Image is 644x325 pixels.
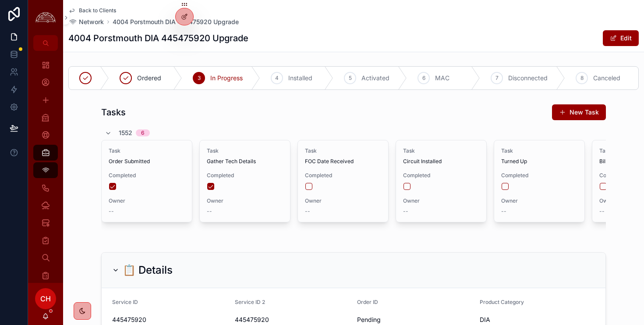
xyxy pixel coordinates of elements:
a: TaskCircuit InstalledCompletedOwner-- [396,140,487,222]
span: Owner [305,197,381,204]
span: Order ID [357,299,378,305]
button: New Task [552,104,606,120]
button: Edit [603,30,639,46]
span: -- [109,208,114,215]
span: -- [403,208,408,215]
span: 3 [198,75,201,82]
span: Gather Tech Details [207,158,283,165]
span: Installed [288,74,312,82]
span: 5 [349,75,352,82]
span: Turned Up [501,158,577,165]
h2: 📋 Details [123,263,173,277]
span: Owner [207,197,283,204]
span: Ordered [137,74,161,82]
span: Task [207,147,283,154]
span: Pending [357,315,473,324]
span: 1552 [119,129,132,137]
span: 7 [495,75,499,82]
span: Task [305,147,381,154]
span: Task [109,147,185,154]
div: scrollable content [28,51,63,283]
span: Owner [501,197,577,204]
a: TaskGather Tech DetailsCompletedOwner-- [199,140,290,222]
span: Task [403,147,479,154]
span: Completed [501,172,577,179]
span: Activated [361,74,389,82]
span: Service ID [112,299,138,305]
a: Network [68,18,104,26]
span: Back to Clients [79,7,116,14]
a: TaskOrder SubmittedCompletedOwner-- [101,140,192,222]
span: -- [207,208,212,215]
span: 445475920 [112,315,228,324]
span: Task [501,147,577,154]
span: 8 [580,75,584,82]
span: Owner [109,197,185,204]
span: 4 [275,75,279,82]
a: TaskTurned UpCompletedOwner-- [494,140,585,222]
h1: 4004 Porstmouth DIA 445475920 Upgrade [68,32,248,44]
span: -- [305,208,310,215]
span: FOC Date Received [305,158,381,165]
span: -- [599,208,605,215]
a: TaskFOC Date ReceivedCompletedOwner-- [297,140,389,222]
span: Product Category [480,299,524,305]
span: -- [501,208,506,215]
span: Completed [403,172,479,179]
span: MAC [435,74,449,82]
a: 4004 Porstmouth DIA 445475920 Upgrade [113,18,239,26]
span: Disconnected [508,74,548,82]
span: Completed [207,172,283,179]
span: Canceled [593,74,620,82]
div: 6 [141,129,145,136]
span: 445475920 [235,315,350,324]
span: DIA [480,315,490,324]
span: Completed [109,172,185,179]
span: In Progress [210,74,243,82]
span: CH [40,293,51,304]
span: Service ID 2 [235,299,265,305]
span: Order Submitted [109,158,185,165]
span: Circuit Installed [403,158,479,165]
img: App logo [33,11,58,25]
span: Completed [305,172,381,179]
h1: Tasks [101,106,126,118]
span: 6 [422,75,425,82]
span: Network [79,18,104,26]
a: Back to Clients [68,7,116,14]
span: Owner [403,197,479,204]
